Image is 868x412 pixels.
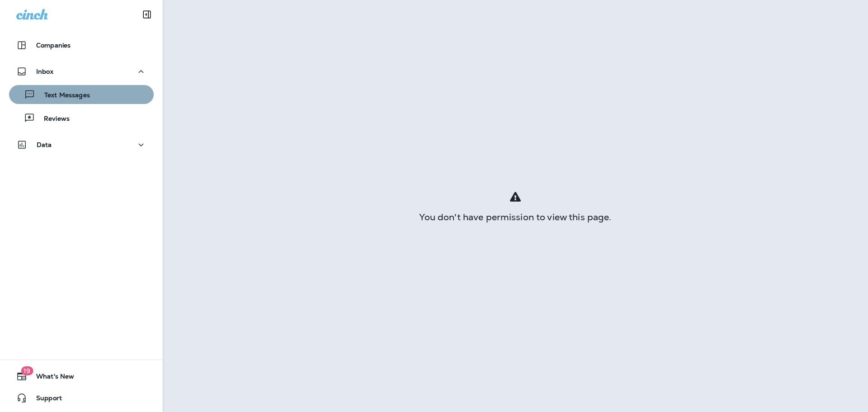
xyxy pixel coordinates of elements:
[9,85,154,104] button: Text Messages
[27,394,62,405] span: Support
[36,42,71,49] p: Companies
[9,62,154,81] button: Inbox
[21,366,33,375] span: 19
[37,141,52,148] p: Data
[9,389,154,407] button: Support
[134,5,160,24] button: Collapse Sidebar
[36,68,53,75] p: Inbox
[35,91,90,100] p: Text Messages
[9,109,154,128] button: Reviews
[9,36,154,54] button: Companies
[9,136,154,154] button: Data
[35,115,70,123] p: Reviews
[163,213,868,221] div: You don't have permission to view this page.
[9,367,154,385] button: 19What's New
[27,373,74,384] span: What's New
